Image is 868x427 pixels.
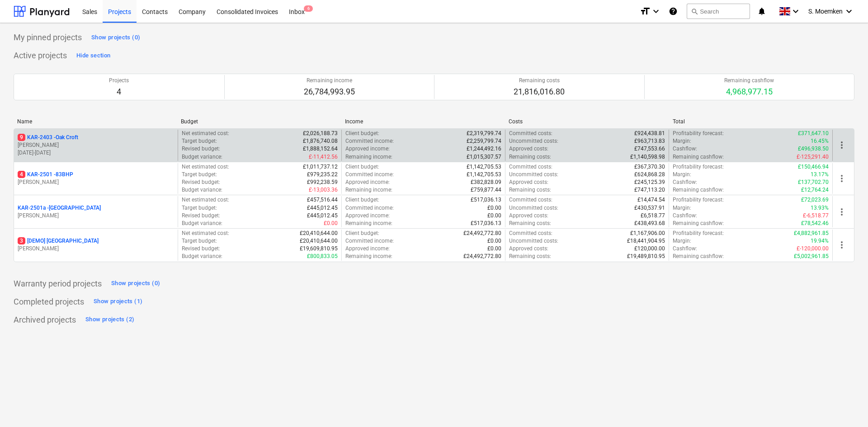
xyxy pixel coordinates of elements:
p: Approved costs : [509,245,548,253]
p: 26,784,993.95 [304,86,355,97]
p: Committed costs : [509,230,552,237]
p: KAR-2501a - [GEOGRAPHIC_DATA] [18,204,101,212]
p: Budget variance : [182,253,222,260]
p: Remaining costs [514,77,565,84]
p: £24,492,772.80 [463,230,501,237]
p: Uncommitted costs : [509,137,558,145]
p: Remaining cashflow : [673,186,724,194]
div: Costs [509,118,665,125]
p: KAR-2403 - Oak Croft [18,134,78,141]
p: Budget variance : [182,186,222,194]
p: 16.45% [811,137,829,145]
p: £747,113.20 [634,186,665,194]
p: Net estimated cost : [182,230,229,237]
p: £-6,518.77 [803,212,829,220]
p: My pinned projects [14,32,82,43]
p: £1,244,492.16 [467,145,501,153]
p: £137,702.70 [798,178,829,186]
p: [PERSON_NAME] [18,245,174,253]
p: Margin : [673,237,691,245]
p: Remaining costs : [509,253,551,260]
p: Revised budget : [182,178,220,186]
p: 4,968,977.15 [724,86,774,97]
p: £496,938.50 [798,145,829,153]
p: £0.00 [487,204,501,212]
p: Remaining cashflow : [673,153,724,161]
div: Income [345,118,501,125]
p: £624,868.28 [634,171,665,178]
p: £979,235.22 [307,171,338,178]
p: £20,410,644.00 [300,237,338,245]
p: Archived projects [14,314,76,325]
p: £0.00 [487,245,501,253]
p: Target budget : [182,237,217,245]
p: Committed income : [345,137,394,145]
p: £1,015,307.57 [467,153,501,161]
p: £963,713.83 [634,137,665,145]
p: Committed income : [345,171,394,178]
span: 9 [18,134,25,141]
div: 3[DEMO] [GEOGRAPHIC_DATA][PERSON_NAME] [18,237,174,253]
p: Margin : [673,204,691,212]
i: notifications [757,6,766,17]
p: £517,036.13 [471,196,501,204]
p: Client budget : [345,130,379,137]
p: 21,816,016.80 [514,86,565,97]
p: Remaining income : [345,220,392,227]
p: Remaining income [304,77,355,84]
p: Revised budget : [182,245,220,253]
p: £1,011,737.12 [303,163,338,171]
button: Show projects (0) [109,277,162,291]
p: Approved costs : [509,178,548,186]
p: Approved costs : [509,212,548,220]
p: £371,647.10 [798,130,829,137]
p: £-125,291.40 [797,153,829,161]
p: Margin : [673,171,691,178]
span: more_vert [836,140,847,150]
p: Uncommitted costs : [509,237,558,245]
p: Remaining cashflow [724,77,774,84]
p: £2,259,799.74 [467,137,501,145]
p: £992,238.59 [307,178,338,186]
p: £924,438.81 [634,130,665,137]
span: 3 [18,237,25,244]
p: Approved income : [345,178,390,186]
i: format_size [640,6,651,17]
p: £382,828.09 [471,178,501,186]
p: £1,888,152.64 [303,145,338,153]
p: £-120,000.00 [797,245,829,253]
p: £5,002,961.85 [794,253,829,260]
p: KAR-2501 - 83BHP [18,171,73,178]
p: Budget variance : [182,220,222,227]
p: Warranty period projects [14,278,102,289]
div: Show projects (1) [94,296,142,307]
div: Show projects (0) [91,33,140,43]
p: £0.00 [487,212,501,220]
button: Show projects (1) [91,295,145,309]
p: Profitability forecast : [673,163,724,171]
p: [PERSON_NAME] [18,212,174,220]
p: Client budget : [345,196,379,204]
p: 13.17% [811,171,829,178]
i: keyboard_arrow_down [844,6,854,17]
div: Show projects (0) [111,278,160,289]
i: keyboard_arrow_down [790,6,801,17]
p: 19.94% [811,237,829,245]
p: Cashflow : [673,145,697,153]
p: £1,167,906.00 [630,230,665,237]
p: Revised budget : [182,212,220,220]
span: more_vert [836,239,847,250]
p: £18,441,904.95 [627,237,665,245]
p: Committed income : [345,204,394,212]
p: Remaining costs : [509,220,551,227]
p: [PERSON_NAME] [18,141,174,149]
button: Search [687,4,750,19]
p: Remaining costs : [509,153,551,161]
p: £4,882,961.85 [794,230,829,237]
p: Client budget : [345,163,379,171]
p: Revised budget : [182,145,220,153]
iframe: Chat Widget [823,384,868,427]
p: £457,516.44 [307,196,338,204]
p: £1,876,740.08 [303,137,338,145]
p: £19,609,810.95 [300,245,338,253]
